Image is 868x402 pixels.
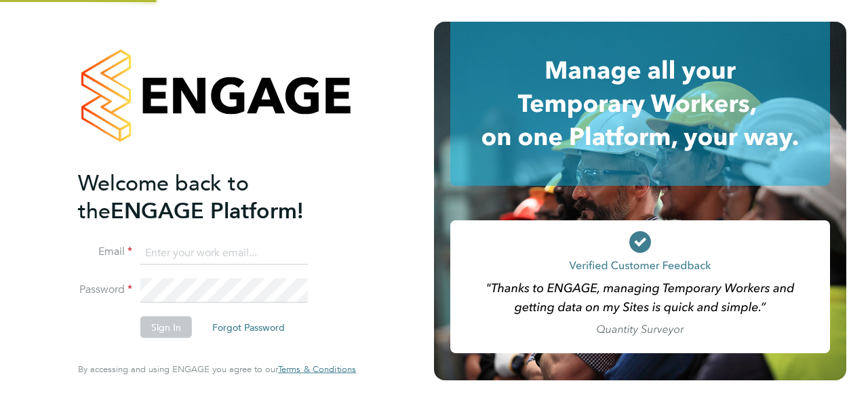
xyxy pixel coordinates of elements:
span: By accessing and using ENGAGE you agree to our [78,363,356,375]
a: Terms & Conditions [278,364,356,375]
button: Forgot Password [201,317,296,338]
span: Terms & Conditions [278,363,356,375]
label: Email [78,245,132,259]
span: Welcome back to the [78,169,249,224]
h2: ENGAGE Platform! [78,169,342,224]
input: Enter your work email... [140,241,308,265]
label: Password [78,283,132,297]
button: Sign In [140,317,192,338]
